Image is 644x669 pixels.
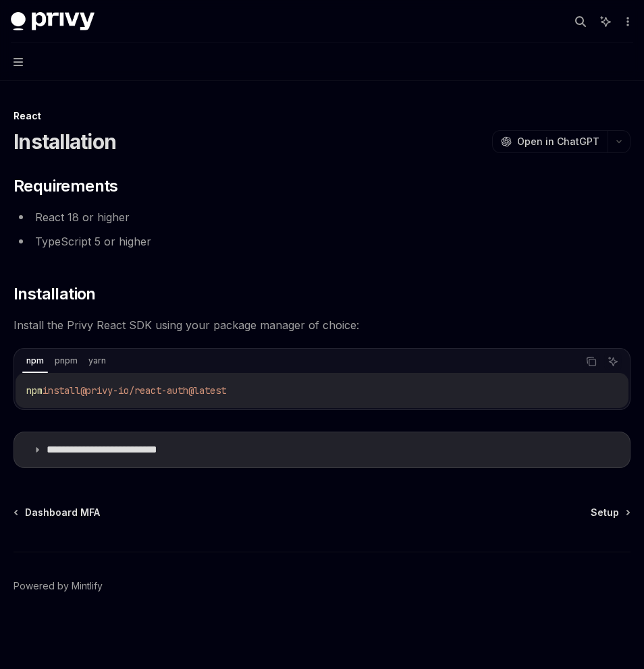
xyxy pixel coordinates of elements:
[517,135,599,148] span: Open in ChatGPT
[22,353,48,369] div: npm
[620,12,633,31] button: More actions
[15,506,100,519] a: Dashboard MFA
[591,506,629,519] a: Setup
[583,353,600,370] button: Copy the contents from the code block
[25,506,100,519] span: Dashboard MFA
[11,12,95,31] img: dark logo
[51,353,82,369] div: pnpm
[26,384,43,397] span: npm
[591,506,619,519] span: Setup
[604,353,622,370] button: Ask AI
[14,208,630,227] li: React 18 or higher
[14,579,103,593] a: Powered by Mintlify
[14,175,118,197] span: Requirements
[14,283,96,305] span: Installation
[492,130,608,153] button: Open in ChatGPT
[84,353,110,369] div: yarn
[14,316,630,334] span: Install the Privy React SDK using your package manager of choice:
[43,384,80,397] span: install
[80,384,226,397] span: @privy-io/react-auth@latest
[14,109,630,123] div: React
[14,232,630,251] li: TypeScript 5 or higher
[14,129,116,154] h1: Installation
